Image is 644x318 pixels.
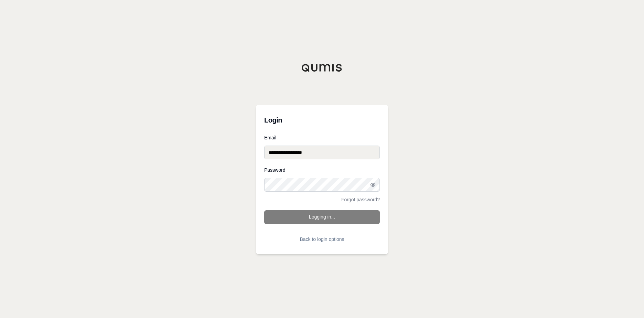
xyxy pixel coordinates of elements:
button: Back to login options [264,232,380,246]
label: Email [264,135,380,140]
h3: Login [264,113,380,127]
a: Forgot password? [341,197,380,202]
img: Qumis [301,64,343,72]
label: Password [264,168,380,172]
